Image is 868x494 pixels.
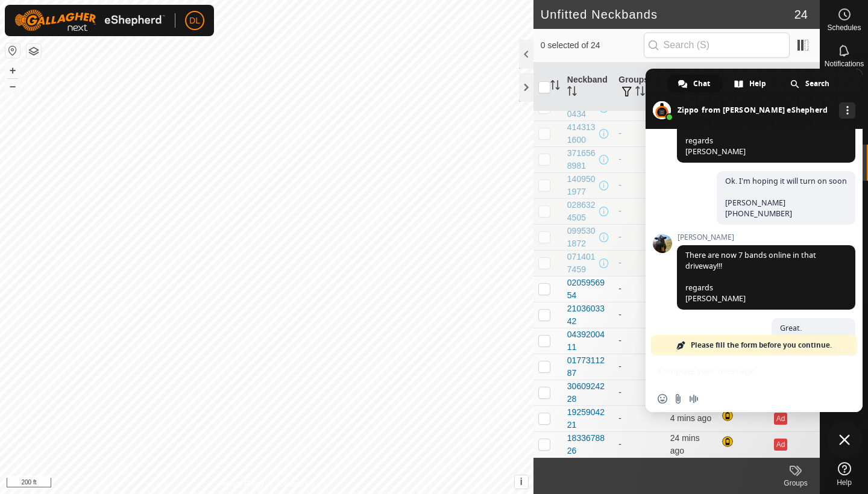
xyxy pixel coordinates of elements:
span: Send a file [673,394,683,404]
span: Help [749,75,766,93]
span: 0 selected of 24 [541,39,644,52]
th: Battery [717,63,768,111]
div: Chat [667,75,722,93]
td: - [614,302,665,328]
button: – [5,79,20,93]
span: Insert an emoji [658,394,667,404]
button: Ad [774,439,787,451]
td: - [614,328,665,354]
span: 24 [794,5,808,23]
span: Help [837,479,852,486]
td: - [614,120,665,146]
div: Groups [772,478,820,489]
div: Help [723,75,778,93]
div: 2103603342 [567,302,609,328]
div: Search [779,75,841,93]
div: 0995301872 [567,225,597,250]
div: 1833678826 [567,432,609,457]
td: - [614,405,665,431]
div: 3060924228 [567,380,609,405]
div: More channels [839,102,855,119]
p-sorticon: Activate to sort [567,88,577,98]
button: + [5,63,20,78]
span: DL [189,14,200,27]
span: Search [805,75,829,93]
div: 1925904221 [567,406,609,431]
span: Notifications [825,60,864,67]
span: 6 Oct 2025 at 5:06 pm [670,433,700,455]
div: 0714017459 [567,251,597,276]
span: [PERSON_NAME] [677,233,855,242]
td: - [614,198,665,224]
span: Ok. I’m hoping it will turn on soon [PERSON_NAME] [PHONE_NUMBER] [725,176,847,219]
div: 1409501977 [567,173,597,198]
div: 0286324505 [567,199,597,224]
a: Privacy Policy [219,478,264,489]
td: - [614,146,665,172]
span: There are now 7 bands online in that driveway!!! regards [PERSON_NAME] [685,250,816,304]
p-sorticon: Activate to sort [550,82,560,92]
span: Great. [PERSON_NAME] [PHONE_NUMBER] [780,323,847,366]
div: 0177311287 [567,354,609,380]
div: Close chat [826,422,863,458]
th: Groups [614,63,665,111]
span: Audio message [689,394,699,404]
th: Last Updated [665,63,717,111]
div: 0439200411 [567,328,609,354]
td: - [614,431,665,457]
td: - [614,250,665,276]
th: Alerts [769,63,820,111]
td: - [614,276,665,302]
a: Contact Us [278,478,314,489]
span: 6 Oct 2025 at 5:26 pm [670,413,711,423]
th: Neckband [562,63,614,111]
span: i [520,477,523,487]
button: Reset Map [5,43,20,58]
td: - [614,380,665,405]
a: Help [820,457,868,491]
p-sorticon: Activate to sort [635,88,645,98]
img: Gallagher Logo [14,10,165,31]
span: Schedules [827,24,861,31]
button: Map Layers [27,44,41,58]
input: Search (S) [644,33,790,58]
span: Chat [693,75,710,93]
button: i [515,475,528,489]
td: - [614,172,665,198]
h2: Unfitted Neckbands [541,7,794,22]
div: 4143131600 [567,121,597,146]
td: - [614,354,665,380]
span: Please fill the form before you continue. [691,335,832,355]
div: 3716568981 [567,147,597,172]
div: 0205956954 [567,277,609,302]
td: - [614,224,665,250]
button: Ad [774,413,787,425]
